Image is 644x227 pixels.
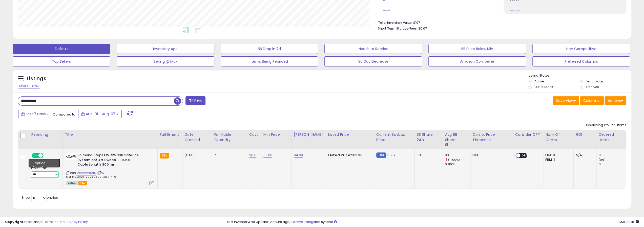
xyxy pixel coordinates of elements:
[263,132,289,137] div: Min Price
[214,132,245,143] div: Fulfillable Quantity
[598,132,624,143] div: Ordered Items
[184,153,205,157] div: [DATE]
[598,158,606,162] small: (0%)
[545,132,571,143] div: Num of Comp.
[383,9,390,12] small: Prev: 0
[598,162,626,167] div: 0
[185,96,205,105] button: Filters
[66,171,116,179] span: | SKU: MerlinCycles_20250602_28.11_4116
[328,153,351,157] b: Listed Price:
[532,44,630,54] button: Non Competitive
[545,153,570,157] div: FBA: 0
[117,56,214,66] button: Selling @ Max
[378,26,417,31] b: Short Term Storage Fees:
[13,44,110,54] button: Default
[532,56,630,66] button: Preferred Columns
[65,132,155,137] div: Title
[328,153,370,157] div: $89.38
[13,56,110,66] button: Top Sellers
[221,56,318,66] button: Items Being Repriced
[66,153,154,185] div: ASIN:
[77,153,139,168] b: Shimano Steps EW-SW300 Satellite System on/Off Switch, E-Tube Cable Length 1100 mm
[534,79,544,83] label: Active
[43,153,51,158] span: OFF
[290,219,315,224] a: 2 active listings
[78,110,122,118] button: Aug-01 - Aug-07
[515,132,541,137] div: Consider CPT
[376,132,412,143] div: Current Buybox Price
[66,153,76,160] img: 318-E66y8lL._SL40_.jpg
[328,132,372,137] div: Listed Price
[418,26,427,31] span: $0.07
[160,132,180,137] div: Fulfillment
[417,132,441,143] div: BB Share 24h.
[22,195,58,200] span: Show: entries
[378,20,412,25] b: Total Inventory Value:
[43,219,65,224] a: Terms of Use
[586,85,599,89] label: Archived
[66,219,88,224] a: Privacy Policy
[324,44,422,54] button: Needs to Reprice
[221,44,318,54] button: BB Drop in 7d
[214,153,243,157] div: 7
[448,158,460,162] small: (-100%)
[376,152,386,158] small: FBM
[66,181,78,185] span: All listings currently available for purchase on Amazon
[184,132,210,143] div: Date Created
[445,132,468,143] div: Avg BB Share
[53,112,76,117] span: Compared to:
[445,153,470,157] div: 0%
[586,79,605,83] label: Deactivated
[586,123,626,128] div: Displaying 1 to 1 of 1 items
[76,171,96,175] a: B08W9CBK3N
[378,19,622,25] li: $197
[31,166,59,178] div: Preset:
[417,153,439,157] div: 0%
[31,132,60,137] div: Repricing
[445,143,448,147] small: Avg BB Share.
[26,111,46,117] span: Last 7 Days
[598,153,626,157] div: 0
[472,132,511,143] div: Comp. Price Threshold
[472,153,509,157] div: N/A
[263,153,273,158] a: 60.00
[117,44,214,54] button: Inventory Age
[5,219,24,224] strong: Copyright
[27,75,46,82] h5: Listings
[580,96,604,105] button: Columns
[576,132,594,137] div: ROI
[576,153,592,157] div: N/A
[583,98,599,103] span: Columns
[445,162,470,167] div: 0.86%
[249,153,256,158] a: 28.11
[618,219,639,224] span: 2025-08-15 22:18 GMT
[5,220,88,224] div: seller snap | |
[324,56,422,66] button: 30 Day Decrease
[227,220,639,224] div: Last InventoryLab Update: 2 hours ago, not synced.
[428,44,526,54] button: BB Price Below Min
[294,153,303,158] a: 94.00
[605,96,626,105] button: Actions
[553,96,579,105] button: Save View
[86,111,115,117] span: Aug-01 - Aug-07
[428,56,526,66] button: Amazon Competes
[528,73,631,78] p: Listing States:
[18,84,40,88] div: Clear All Filters
[78,181,87,185] span: FBA
[510,9,520,12] small: Prev: N/A
[545,157,570,162] div: FBM: 3
[520,153,528,158] span: OFF
[160,153,169,158] small: FBA
[32,153,38,158] span: ON
[249,132,259,137] div: Cost
[294,132,324,137] div: [PERSON_NAME]
[31,161,49,165] div: Amazon AI
[387,153,396,157] span: 85.12
[18,110,52,118] button: Last 7 Days
[534,85,553,89] label: Out of Stock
